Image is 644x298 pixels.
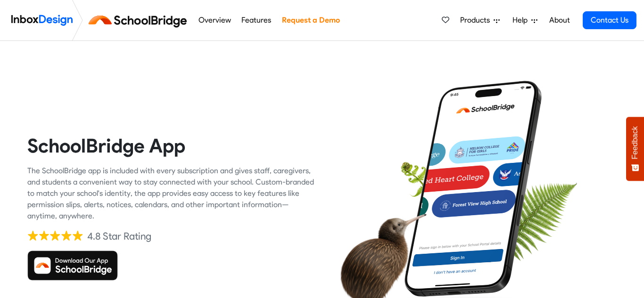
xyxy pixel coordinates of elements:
button: Feedback - Show survey [626,117,644,181]
heading: SchoolBridge App [27,134,315,158]
img: schoolbridge logo [87,9,193,32]
a: Products [456,11,504,30]
span: Help [512,15,531,26]
span: Feedback [631,126,639,159]
a: Contact Us [583,11,636,29]
span: Products [460,15,494,26]
img: Download SchoolBridge App [27,250,118,281]
img: phone.png [397,80,549,298]
div: The SchoolBridge app is included with every subscription and gives staff, caregivers, and student... [27,165,315,222]
a: About [546,11,572,30]
a: Overview [196,11,233,30]
a: Features [239,11,274,30]
div: 4.8 Star Rating [87,229,151,243]
a: Help [509,11,541,30]
a: Request a Demo [279,11,342,30]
